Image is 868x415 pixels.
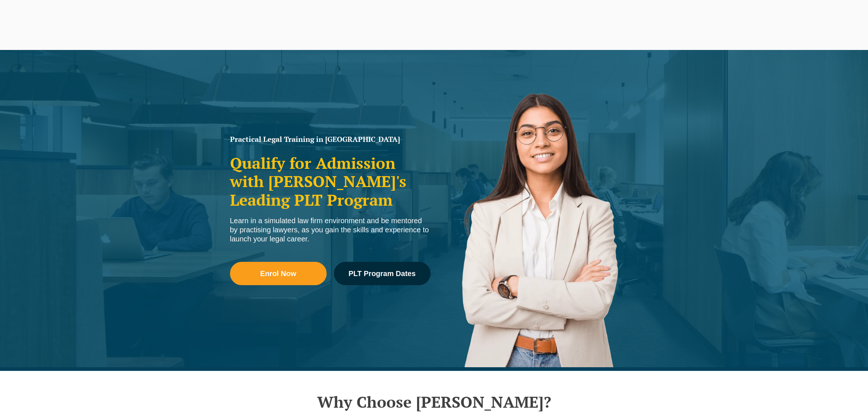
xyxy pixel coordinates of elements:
[349,270,416,277] span: PLT Program Dates
[230,216,431,244] div: Learn in a simulated law firm environment and be mentored by practising lawyers, as you gain the ...
[230,262,327,285] a: Enrol Now
[230,136,431,143] h1: Practical Legal Training in [GEOGRAPHIC_DATA]
[260,270,296,277] span: Enrol Now
[334,262,431,285] a: PLT Program Dates
[230,154,431,209] h2: Qualify for Admission with [PERSON_NAME]'s Leading PLT Program
[226,393,642,411] h2: Why Choose [PERSON_NAME]?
